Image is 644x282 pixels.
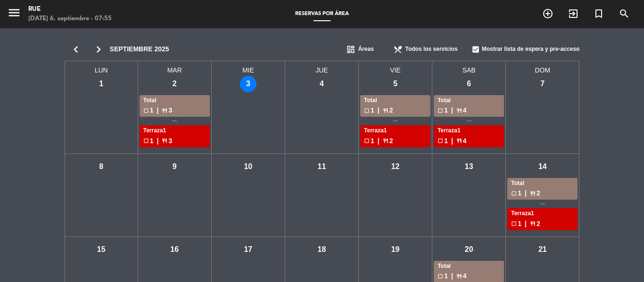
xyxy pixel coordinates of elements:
span: restaurant [530,191,536,196]
span: restaurant [456,138,462,144]
div: Total [438,96,500,105]
span: | [525,218,527,229]
div: 1 2 [364,105,427,116]
span: septiembre 2025 [110,44,169,55]
i: chevron_left [65,43,87,56]
div: 1 3 [143,136,206,146]
span: | [451,271,453,282]
span: restaurant [383,138,388,144]
div: 12 [387,159,404,175]
div: 1 [93,76,109,92]
span: check_box_outline_blank [364,138,370,144]
span: DOM [506,61,579,76]
span: restaurant [162,108,167,113]
span: | [378,105,380,116]
div: 1 2 [511,218,574,229]
i: search [619,8,630,19]
div: 1 3 [143,105,206,116]
div: 20 [461,242,477,258]
span: restaurant_menu [393,45,403,54]
div: 11 [314,159,330,175]
div: 1 4 [438,271,500,282]
span: dashboard [346,45,355,54]
span: | [451,105,453,116]
button: menu [7,6,21,23]
div: 1 4 [438,105,500,116]
span: check_box_outline_blank [143,138,149,144]
i: add_circle_outline [542,8,553,19]
div: Rue [28,5,112,14]
div: 17 [240,242,256,258]
span: check_box_outline_blank [364,108,370,113]
div: 18 [314,242,330,258]
div: 16 [166,242,183,258]
span: JUE [285,61,359,76]
div: Total [438,262,500,271]
span: restaurant [456,108,462,113]
i: turned_in_not [593,8,604,19]
span: check_box_outline_blank [143,108,149,113]
span: | [378,136,380,146]
div: 4 [314,76,330,92]
span: Áreas [358,45,373,54]
div: 9 [166,159,183,175]
div: 7 [534,76,551,92]
div: 8 [93,159,109,175]
i: exit_to_app [568,8,579,19]
div: [DATE] 6. septiembre - 07:55 [28,14,112,24]
div: 1 4 [438,136,500,146]
span: restaurant [456,274,462,279]
span: Reservas por área [290,11,354,16]
span: restaurant [530,221,536,226]
div: Terraza1 [438,126,500,136]
div: Total [511,179,574,188]
span: | [157,136,159,146]
div: 14 [534,159,551,175]
div: 6 [461,76,477,92]
div: Terraza1 [511,209,574,218]
div: 1 2 [511,188,574,199]
div: 21 [534,242,551,258]
span: Todos los servicios [405,45,457,54]
span: VIE [359,61,432,76]
span: check_box [471,45,480,54]
span: check_box_outline_blank [438,138,443,144]
div: 15 [93,242,109,258]
div: 19 [387,242,404,258]
i: chevron_right [87,43,110,56]
span: | [157,105,159,116]
div: 5 [387,76,404,92]
span: | [525,188,527,199]
span: check_box_outline_blank [511,221,517,226]
span: LUN [65,61,138,76]
span: MIE [212,61,285,76]
span: MAR [138,61,212,76]
div: 10 [240,159,256,175]
div: 3 [240,76,256,92]
div: Terraza1 [143,126,206,136]
span: | [451,136,453,146]
div: Terraza1 [364,126,427,136]
div: Total [143,96,206,105]
i: menu [7,6,21,20]
span: restaurant [383,108,388,113]
span: restaurant [162,138,167,144]
div: Mostrar lista de espera y pre-acceso [471,40,579,59]
div: Total [364,96,427,105]
span: check_box_outline_blank [438,274,443,279]
div: 1 2 [364,136,427,146]
div: 13 [461,159,477,175]
span: check_box_outline_blank [438,108,443,113]
span: check_box_outline_blank [511,191,517,196]
div: 2 [166,76,183,92]
span: SAB [432,61,506,76]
